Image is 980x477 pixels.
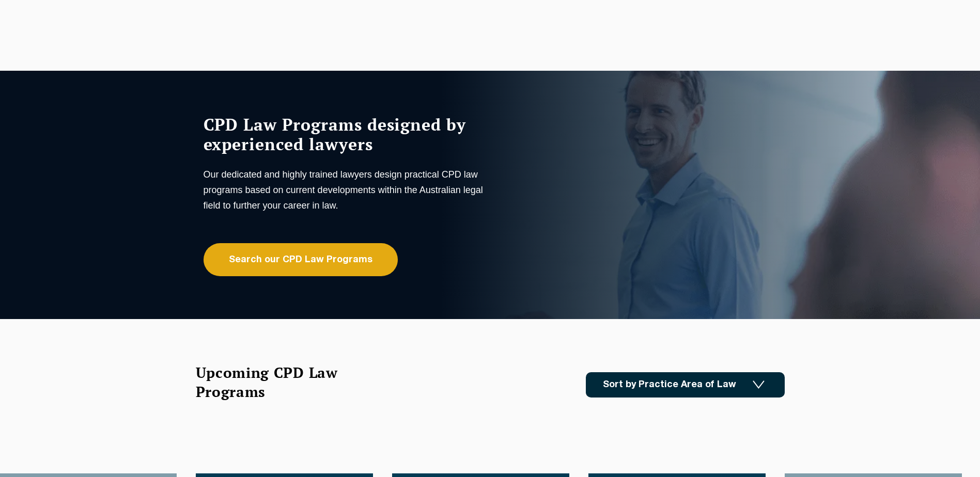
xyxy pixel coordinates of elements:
a: Search our CPD Law Programs [204,243,398,276]
a: Sort by Practice Area of Law [586,372,785,397]
img: Icon [753,380,765,389]
p: Our dedicated and highly trained lawyers design practical CPD law programs based on current devel... [204,167,488,213]
h2: Upcoming CPD Law Programs [196,363,364,401]
h1: CPD Law Programs designed by experienced lawyers [204,115,488,154]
